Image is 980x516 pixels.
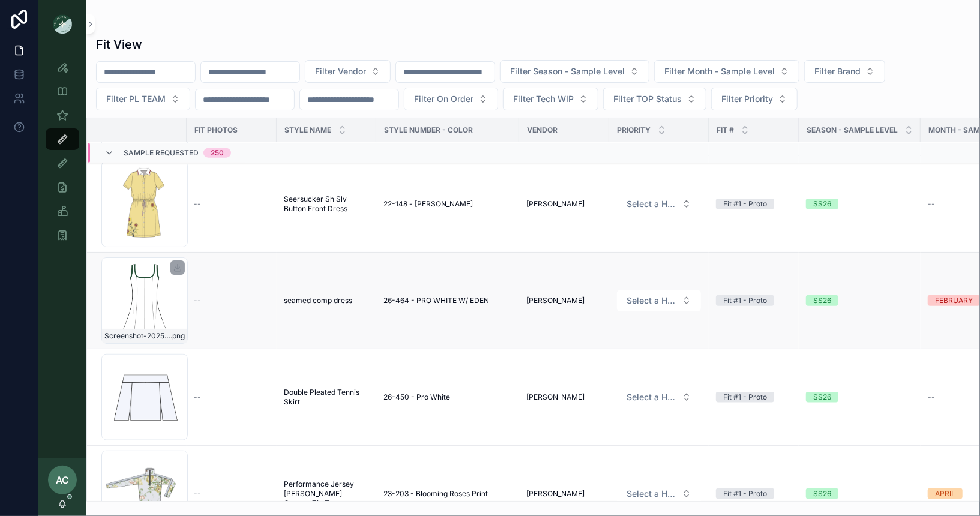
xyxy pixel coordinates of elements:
span: Filter Season - Sample Level [510,65,625,77]
div: FEBRUARY [935,295,973,306]
a: SS26 [806,199,913,209]
span: -- [928,392,935,402]
span: Filter Priority [721,93,773,105]
a: SS26 [806,392,913,403]
a: Fit #1 - Proto [716,488,792,499]
a: [PERSON_NAME] [526,489,602,499]
span: Filter Tech WIP [513,93,574,105]
a: 26-464 - PRO WHITE W/ EDEN [383,296,512,305]
button: Select Button [503,88,598,110]
span: Select a HP FIT LEVEL [627,198,677,210]
span: Filter PL TEAM [106,93,166,105]
a: SS26 [806,488,913,499]
button: Select Button [617,290,701,311]
span: -- [194,199,201,209]
a: [PERSON_NAME] [526,392,602,402]
span: Select a HP FIT LEVEL [627,488,677,500]
span: -- [194,296,201,305]
span: [PERSON_NAME] [526,199,585,209]
a: -- [194,489,269,499]
span: -- [194,489,201,499]
span: 26-450 - Pro White [383,392,450,402]
button: Select Button [617,483,701,505]
button: Select Button [617,386,701,408]
div: Fit #1 - Proto [723,295,767,306]
span: 22-148 - [PERSON_NAME] [383,199,473,209]
a: seamed comp dress [284,296,369,305]
button: Select Button [603,88,706,110]
span: [PERSON_NAME] [526,296,585,305]
div: Fit #1 - Proto [723,199,767,209]
a: Fit #1 - Proto [716,295,792,306]
span: Filter Month - Sample Level [664,65,775,77]
span: Style Number - Color [384,125,473,135]
div: Fit #1 - Proto [723,488,767,499]
span: 26-464 - PRO WHITE W/ EDEN [383,296,489,305]
span: Sample Requested [124,148,199,158]
a: Select Button [616,289,702,312]
span: AC [56,473,69,487]
a: Screenshot-2025-08-29-at-4.56.43-PM.png [101,257,179,344]
div: Fit #1 - Proto [723,392,767,403]
a: -- [194,199,269,209]
span: Filter On Order [414,93,473,105]
a: 26-450 - Pro White [383,392,512,402]
button: Select Button [617,193,701,215]
span: .png [170,331,185,341]
a: Fit #1 - Proto [716,392,792,403]
span: Filter TOP Status [613,93,682,105]
span: Filter Brand [814,65,861,77]
a: Performance Jersey [PERSON_NAME] Quarter Zip Tee [284,479,369,508]
button: Select Button [96,88,190,110]
span: Fit Photos [194,125,238,135]
div: SS26 [813,392,831,403]
a: -- [194,296,269,305]
a: Select Button [616,193,702,215]
span: Select a HP FIT LEVEL [627,295,677,307]
span: Screenshot-2025-08-29-at-4.56.43-PM [104,331,170,341]
span: -- [928,199,935,209]
span: PRIORITY [617,125,651,135]
a: 22-148 - [PERSON_NAME] [383,199,512,209]
a: Double Pleated Tennis Skirt [284,388,369,407]
div: SS26 [813,295,831,306]
a: [PERSON_NAME] [526,199,602,209]
div: SS26 [813,488,831,499]
button: Select Button [500,60,649,83]
span: [PERSON_NAME] [526,392,585,402]
button: Select Button [404,88,498,110]
a: Select Button [616,482,702,505]
div: 250 [211,148,224,158]
a: Fit #1 - Proto [716,199,792,209]
span: 23-203 - Blooming Roses Print [383,489,488,499]
span: seamed comp dress [284,296,352,305]
div: scrollable content [38,48,86,262]
img: App logo [53,14,72,34]
div: SS26 [813,199,831,209]
a: Seersucker Sh Slv Button Front Dress [284,194,369,214]
span: [PERSON_NAME] [526,489,585,499]
span: Vendor [527,125,558,135]
h1: Fit View [96,36,142,53]
a: Select Button [616,386,702,409]
button: Select Button [305,60,391,83]
button: Select Button [654,60,799,83]
button: Select Button [804,60,885,83]
a: 23-203 - Blooming Roses Print [383,489,512,499]
button: Select Button [711,88,798,110]
span: Fit # [717,125,734,135]
span: STYLE NAME [284,125,331,135]
a: SS26 [806,295,913,306]
span: -- [194,392,201,402]
span: Select a HP FIT LEVEL [627,391,677,403]
span: Season - Sample Level [807,125,898,135]
a: [PERSON_NAME] [526,296,602,305]
div: APRIL [935,488,955,499]
a: -- [194,392,269,402]
span: Filter Vendor [315,65,366,77]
